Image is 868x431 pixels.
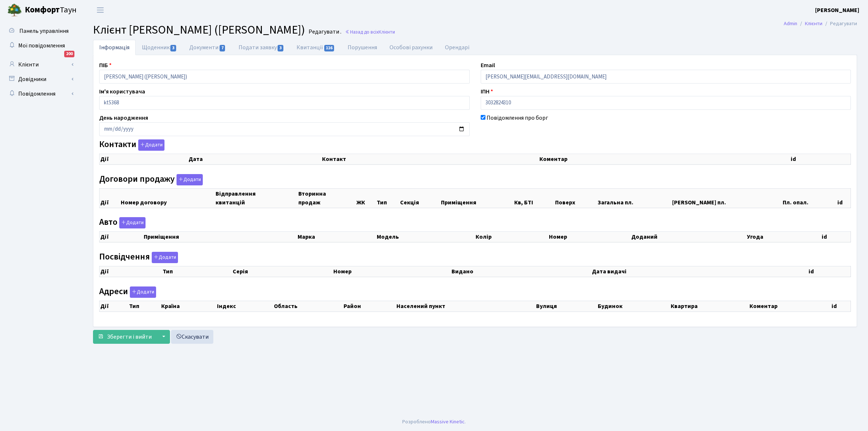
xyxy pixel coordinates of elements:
th: Секція [399,188,440,208]
th: Тип [162,266,232,277]
b: [PERSON_NAME] [815,6,859,14]
th: Загальна пл. [597,188,671,208]
nav: breadcrumb [773,16,868,31]
th: id [821,232,851,242]
th: Угода [746,232,821,242]
a: Додати [150,250,178,263]
th: Пл. опал. [782,188,837,208]
a: Подати заявку [232,40,290,55]
a: Документи [183,40,232,55]
th: Тип [376,188,399,208]
a: Додати [128,285,156,298]
span: 3 [170,45,176,51]
button: Посвідчення [152,252,178,263]
th: id [831,301,850,311]
button: Зберегти і вийти [93,330,156,344]
a: Клієнти [4,57,77,72]
th: [PERSON_NAME] пл. [671,188,782,208]
li: Редагувати [822,20,857,28]
span: Зберегти і вийти [107,333,152,341]
th: Марка [297,232,376,242]
a: Додати [136,138,164,151]
th: Видано [451,266,591,277]
th: Будинок [597,301,670,311]
th: Відправлення квитанцій [215,188,298,208]
th: Номер [548,232,631,242]
th: Кв, БТІ [514,188,554,208]
span: 3 [278,45,283,51]
span: Мої повідомлення [18,42,65,50]
th: Область [273,301,343,311]
a: Особові рахунки [383,40,439,55]
a: Додати [175,173,203,185]
th: Дії [100,188,120,208]
th: Серія [232,266,333,277]
label: ПІБ [99,61,112,70]
th: Коментар [749,301,831,311]
button: Договори продажу [177,174,203,185]
a: Мої повідомлення200 [4,38,77,53]
th: Приміщення [143,232,297,242]
a: Панель управління [4,24,77,38]
th: Тип [128,301,161,311]
a: Повідомлення [4,86,77,101]
th: id [790,154,850,165]
label: Ім'я користувача [99,87,145,96]
span: Таун [25,4,77,16]
th: Район [343,301,395,311]
label: Договори продажу [99,174,203,185]
div: Розроблено . [402,418,466,426]
th: Дії [100,232,143,242]
th: Номер договору [120,188,214,208]
a: Щоденник [136,40,183,55]
span: 116 [324,45,334,51]
a: Довідники [4,72,77,86]
a: Інформація [93,40,136,55]
a: Орендарі [439,40,476,55]
th: Вторинна продаж [298,188,356,208]
th: Дата видачі [591,266,808,277]
th: Населений пункт [396,301,535,311]
th: Дата [188,154,321,165]
label: Email [481,61,495,70]
div: 200 [64,51,74,57]
span: 7 [220,45,225,51]
label: Посвідчення [99,252,178,263]
th: Приміщення [440,188,514,208]
a: Порушення [341,40,383,55]
button: Переключити навігацію [91,4,109,16]
th: ЖК [356,188,376,208]
label: Повідомлення про борг [487,113,548,122]
th: Вулиця [535,301,597,311]
th: Коментар [539,154,790,165]
a: Клієнти [805,20,822,27]
a: [PERSON_NAME] [815,6,859,15]
span: Клієнти [379,28,395,35]
span: Панель управління [19,27,69,35]
th: Дії [100,266,162,277]
a: Квитанції [290,40,341,55]
label: День народження [99,113,148,122]
th: id [808,266,850,277]
label: ІПН [481,87,493,96]
th: Колір [475,232,548,242]
button: Контакти [138,139,164,151]
small: Редагувати . [307,28,341,35]
th: Номер [333,266,451,277]
th: Дії [100,154,188,165]
th: Квартира [670,301,749,311]
a: Admin [784,20,797,27]
th: id [837,188,851,208]
th: Поверх [554,188,597,208]
label: Контакти [99,139,164,151]
th: Модель [376,232,475,242]
a: Massive Kinetic [431,418,465,426]
a: Додати [117,216,146,229]
th: Контакт [321,154,539,165]
a: Скасувати [171,330,213,344]
a: Назад до всіхКлієнти [345,28,395,35]
img: logo.png [7,3,22,18]
b: Комфорт [25,4,60,16]
label: Адреси [99,286,156,298]
th: Індекс [216,301,273,311]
